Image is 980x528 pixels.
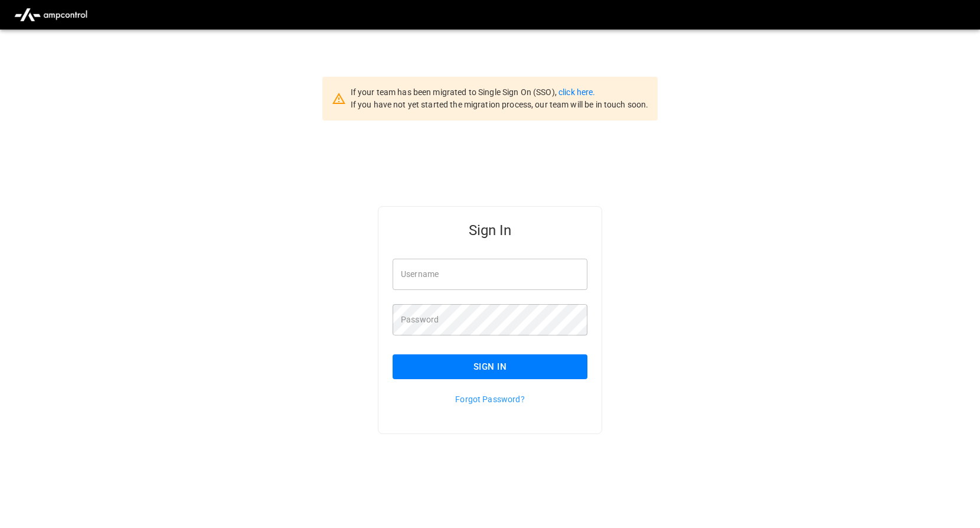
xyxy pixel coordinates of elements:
[393,221,587,240] h5: Sign In
[393,354,587,379] button: Sign In
[9,4,92,26] img: ampcontrol.io logo
[558,87,595,97] a: click here.
[351,87,558,97] span: If your team has been migrated to Single Sign On (SSO),
[351,100,649,109] span: If you have not yet started the migration process, our team will be in touch soon.
[393,393,587,405] p: Forgot Password?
